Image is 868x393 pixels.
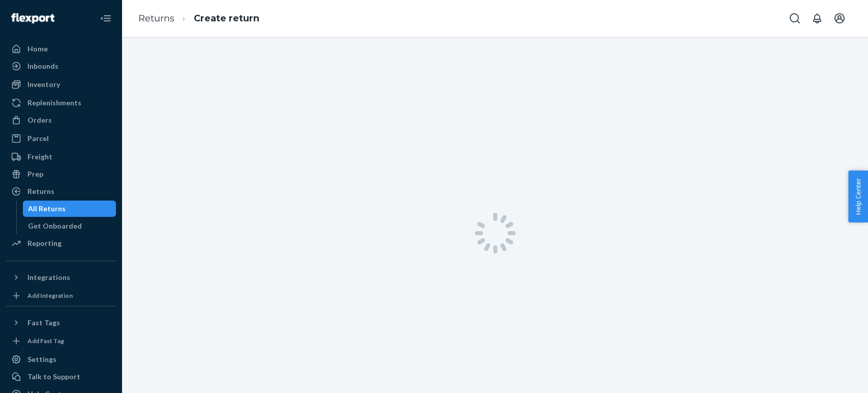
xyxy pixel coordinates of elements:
div: Fast Tags [27,318,60,328]
a: Add Fast Tag [6,335,116,347]
a: Home [6,41,116,57]
div: Talk to Support [27,372,80,382]
div: Add Fast Tag [27,336,64,345]
img: Flexport logo [11,13,54,23]
div: All Returns [28,204,66,214]
a: Freight [6,149,116,165]
button: Open notifications [807,8,827,29]
button: Talk to Support [6,369,116,385]
button: Help Center [848,171,868,222]
div: Add Integration [27,291,73,300]
div: Home [27,44,48,54]
div: Settings [27,354,56,364]
a: Get Onboarded [23,218,116,234]
a: All Returns [23,201,116,217]
div: Inventory [27,79,60,90]
div: Integrations [27,272,70,283]
div: Prep [27,169,43,179]
div: Get Onboarded [28,221,82,231]
button: Integrations [6,269,116,286]
button: Open account menu [829,8,850,29]
a: Inbounds [6,58,116,74]
div: Freight [27,152,52,162]
a: Returns [138,13,174,24]
a: Add Integration [6,290,116,302]
div: Parcel [27,133,49,144]
button: Close Navigation [96,8,116,29]
div: Replenishments [27,98,81,108]
a: Settings [6,351,116,368]
div: Inbounds [27,61,58,71]
div: Returns [27,186,54,196]
ol: breadcrumbs [130,4,267,34]
a: Replenishments [6,95,116,111]
a: Parcel [6,130,116,147]
a: Create return [194,13,259,24]
a: Prep [6,166,116,182]
a: Inventory [6,76,116,93]
div: Orders [27,115,52,125]
button: Open Search Box [785,8,805,29]
button: Fast Tags [6,315,116,331]
a: Reporting [6,235,116,251]
a: Orders [6,112,116,128]
a: Returns [6,183,116,200]
div: Reporting [27,238,62,248]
